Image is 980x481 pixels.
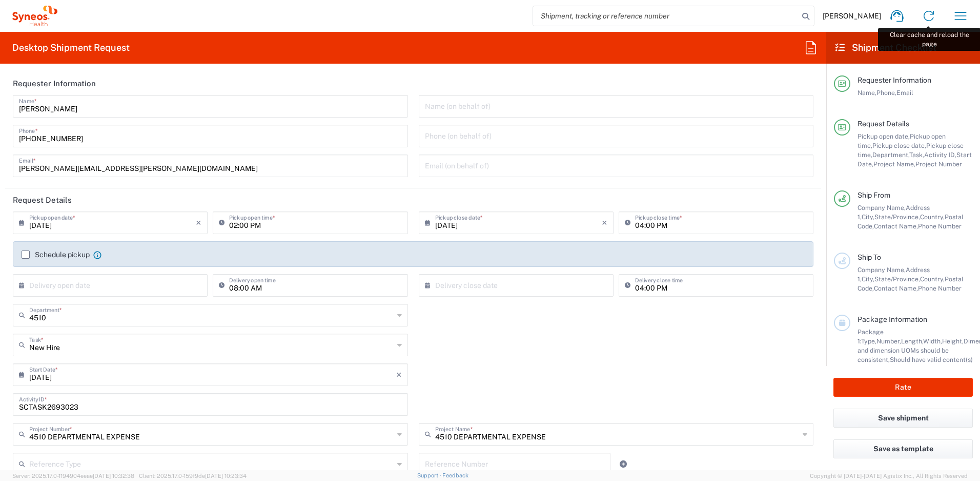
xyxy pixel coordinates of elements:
[918,222,962,230] span: Phone Number
[862,275,874,283] span: City,
[857,89,876,97] span: Name,
[857,120,909,128] span: Request Details
[833,378,973,397] button: Rate
[915,160,962,168] span: Project Number
[533,6,799,26] input: Shipment, tracking or reference number
[13,79,96,89] h2: Requester Information
[857,191,890,199] span: Ship From
[396,367,402,383] i: ×
[833,439,973,458] button: Save as template
[857,132,910,140] span: Pickup open date,
[920,213,945,221] span: Country,
[857,328,884,345] span: Package 1:
[13,195,72,205] h2: Request Details
[918,284,962,292] span: Phone Number
[909,151,924,159] span: Task,
[857,315,927,323] span: Package Information
[874,213,920,221] span: State/Province,
[810,471,968,480] span: Copyright © [DATE]-[DATE] Agistix Inc., All Rights Reserved
[862,213,874,221] span: City,
[872,142,926,149] span: Pickup close date,
[920,275,945,283] span: Country,
[896,89,913,97] span: Email
[93,473,134,479] span: [DATE] 10:32:38
[139,473,247,479] span: Client: 2025.17.0-159f9de
[874,275,920,283] span: State/Province,
[876,337,901,345] span: Number,
[924,151,956,159] span: Activity ID,
[417,472,443,478] a: Support
[442,472,468,478] a: Feedback
[833,409,973,428] button: Save shipment
[874,222,918,230] span: Contact Name,
[22,251,90,259] label: Schedule pickup
[901,337,923,345] span: Length,
[857,76,931,84] span: Requester Information
[942,337,964,345] span: Height,
[872,151,909,159] span: Department,
[857,266,906,274] span: Company Name,
[890,356,973,363] span: Should have valid content(s)
[616,457,630,471] a: Add Reference
[602,215,607,231] i: ×
[205,473,247,479] span: [DATE] 10:23:34
[12,42,130,54] h2: Desktop Shipment Request
[12,473,134,479] span: Server: 2025.17.0-1194904eeae
[857,253,881,261] span: Ship To
[861,337,876,345] span: Type,
[835,42,936,54] h2: Shipment Checklist
[873,160,915,168] span: Project Name,
[857,204,906,211] span: Company Name,
[876,89,896,97] span: Phone,
[823,11,881,21] span: [PERSON_NAME]
[196,215,201,231] i: ×
[874,284,918,292] span: Contact Name,
[923,337,942,345] span: Width,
